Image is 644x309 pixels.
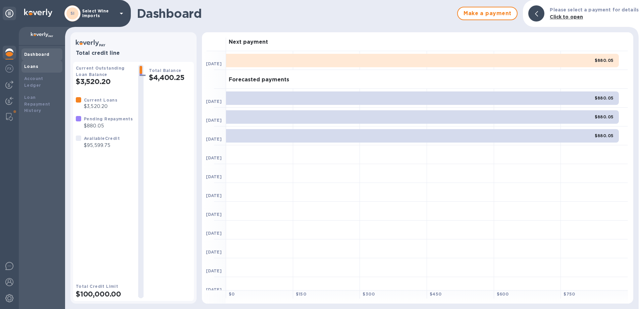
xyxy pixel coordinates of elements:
[550,7,639,12] b: Please select a payment for details
[550,14,583,20] b: Click to open
[363,292,375,297] b: $ 300
[84,103,117,110] p: $3,520.20
[70,11,75,16] b: SI
[595,133,614,138] b: $880.05
[206,249,222,255] b: [DATE]
[206,268,222,273] b: [DATE]
[463,9,512,17] span: Make a payment
[24,76,43,88] b: Account Ledger
[149,73,191,82] h2: $4,400.25
[229,292,235,297] b: $ 0
[24,95,50,113] b: Loan Repayment History
[149,68,181,73] b: Total Balance
[24,9,52,17] img: Logo
[76,50,191,56] h3: Total credit line
[5,65,13,73] img: Foreign exchange
[457,7,518,20] button: Make a payment
[595,114,614,119] b: $880.05
[206,174,222,179] b: [DATE]
[563,292,575,297] b: $ 750
[497,292,509,297] b: $ 600
[84,122,133,129] p: $880.05
[229,77,289,83] h3: Forecasted payments
[24,52,50,57] b: Dashboard
[206,231,222,236] b: [DATE]
[82,9,116,18] p: Select Wine Imports
[595,95,614,101] b: $880.05
[206,212,222,217] b: [DATE]
[84,142,120,149] p: $95,599.75
[76,284,118,289] b: Total Credit Limit
[430,292,442,297] b: $ 450
[595,58,614,63] b: $880.05
[76,66,125,77] b: Current Outstanding Loan Balance
[206,118,222,123] b: [DATE]
[84,116,133,121] b: Pending Repayments
[206,61,222,66] b: [DATE]
[206,155,222,160] b: [DATE]
[84,98,117,103] b: Current Loans
[206,287,222,292] b: [DATE]
[206,193,222,198] b: [DATE]
[229,39,268,45] h3: Next payment
[76,77,133,86] h2: $3,520.20
[84,136,120,141] b: Available Credit
[137,6,454,21] h1: Dashboard
[24,64,38,69] b: Loans
[206,137,222,142] b: [DATE]
[206,99,222,104] b: [DATE]
[76,290,133,298] h2: $100,000.00
[296,292,307,297] b: $ 150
